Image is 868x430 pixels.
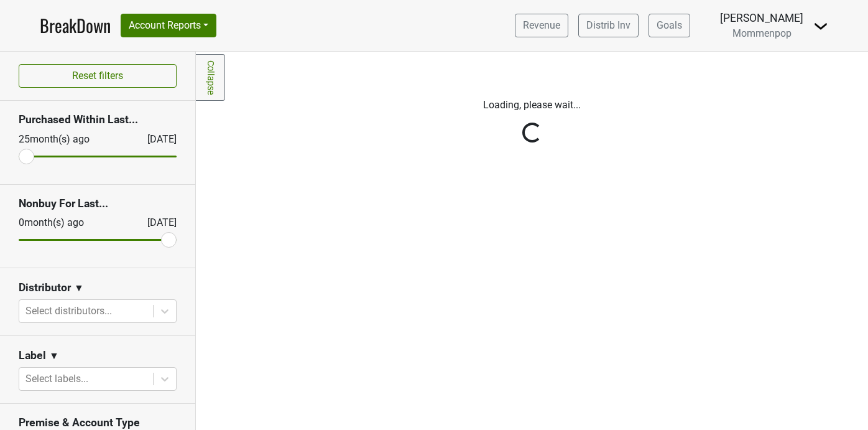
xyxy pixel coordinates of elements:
[515,14,568,37] a: Revenue
[732,27,792,39] span: Mommenpop
[196,54,225,101] a: Collapse
[649,14,690,37] a: Goals
[578,14,639,37] a: Distrib Inv
[813,19,828,34] img: Dropdown Menu
[205,98,859,113] p: Loading, please wait...
[121,14,216,37] button: Account Reports
[40,12,111,39] a: BreakDown
[720,10,803,26] div: [PERSON_NAME]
